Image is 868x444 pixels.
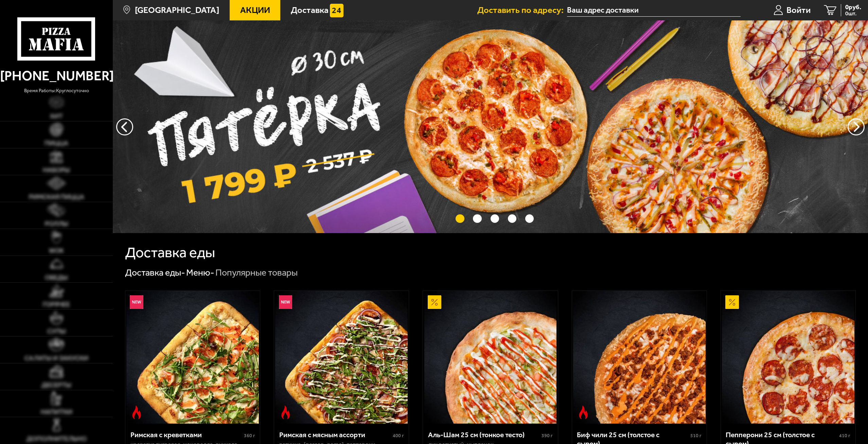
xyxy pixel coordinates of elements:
[848,118,865,135] button: предыдущий
[577,406,590,419] img: Острое блюдо
[135,6,219,15] span: [GEOGRAPHIC_DATA]
[125,267,185,278] a: Доставка еды-
[428,295,441,309] img: Акционный
[45,140,68,147] span: Пицца
[43,167,70,174] span: Наборы
[41,409,72,415] span: Напитки
[525,214,534,223] button: точки переключения
[279,295,293,309] img: Новинка
[24,355,88,362] span: Салаты и закуски
[473,214,482,223] button: точки переключения
[116,118,133,135] button: следующий
[126,291,259,424] img: Римская с креветками
[567,4,741,17] input: Ваш адрес доставки
[186,267,214,278] a: Меню-
[43,301,70,308] span: Горячее
[125,291,260,424] a: НовинкаОстрое блюдоРимская с креветками
[274,291,409,424] a: НовинкаОстрое блюдоРимская с мясным ассорти
[130,295,143,309] img: Новинка
[29,194,84,200] span: Римская пицца
[839,433,850,439] span: 410 г
[291,6,329,15] span: Доставка
[722,291,854,424] img: Пепперони 25 см (толстое с сыром)
[279,430,391,439] div: Римская с мясным ассорти
[50,113,63,120] span: Хит
[244,433,255,439] span: 360 г
[845,11,861,16] span: 0 шт.
[690,433,702,439] span: 510 г
[240,6,270,15] span: Акции
[215,267,298,279] div: Популярные товары
[393,433,404,439] span: 400 г
[275,291,408,424] img: Римская с мясным ассорти
[508,214,517,223] button: точки переключения
[279,406,293,419] img: Острое блюдо
[26,435,87,442] span: Дополнительно
[125,245,215,260] h1: Доставка еды
[477,6,567,15] span: Доставить по адресу:
[41,382,71,389] span: Десерты
[572,291,707,424] a: Острое блюдоБиф чили 25 см (толстое с сыром)
[330,4,343,17] img: 15daf4d41897b9f0e9f617042186c801.svg
[573,291,706,424] img: Биф чили 25 см (толстое с сыром)
[542,433,553,439] span: 390 г
[491,214,499,223] button: точки переключения
[49,247,64,254] span: WOK
[424,291,557,424] img: Аль-Шам 25 см (тонкое тесто)
[786,6,811,15] span: Войти
[721,291,855,424] a: АкционныйПепперони 25 см (толстое с сыром)
[130,406,143,419] img: Острое блюдо
[47,328,66,335] span: Супы
[428,430,540,439] div: Аль-Шам 25 см (тонкое тесто)
[845,4,861,11] span: 0 руб.
[45,274,68,281] span: Обеды
[423,291,557,424] a: АкционныйАль-Шам 25 см (тонкое тесто)
[456,214,464,223] button: точки переключения
[45,220,68,227] span: Роллы
[130,430,242,439] div: Римская с креветками
[725,295,739,309] img: Акционный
